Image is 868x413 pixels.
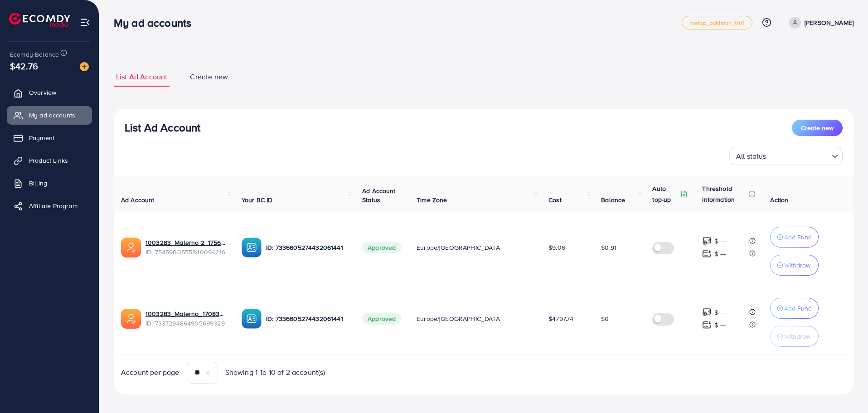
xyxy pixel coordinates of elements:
img: top-up amount [702,320,712,330]
span: Balance [601,195,625,204]
img: image [80,62,89,71]
p: Threshold information [702,183,747,205]
span: $9.06 [548,243,565,252]
span: ID: 7545900555840094216 [145,248,227,257]
div: <span class='underline'>1003283_Malerno 2_1756917040219</span></br>7545900555840094216 [145,238,227,257]
p: [PERSON_NAME] [805,17,853,28]
span: ID: 7337294864905699329 [145,319,227,328]
span: Create new [190,72,228,82]
a: 1003283_Malerno_1708347095877 [145,309,227,318]
img: top-up amount [702,249,712,258]
span: Your BC ID [242,195,273,204]
span: metap_pakistan_001 [689,20,745,26]
button: Create new [792,120,843,136]
span: Approved [362,313,401,325]
img: top-up amount [702,307,712,317]
img: menu [80,17,90,28]
span: Product Links [29,156,68,165]
p: $ --- [714,248,726,259]
p: Add Fund [784,303,812,314]
p: Withdraw [784,331,810,342]
button: Withdraw [770,255,819,276]
span: Ad Account [121,195,155,204]
span: $0 [601,314,609,323]
span: Account per page [121,367,179,378]
img: logo [9,13,70,27]
button: Add Fund [770,227,819,248]
p: Withdraw [784,260,810,271]
a: [PERSON_NAME] [786,17,853,29]
a: Payment [7,129,92,147]
img: top-up amount [702,236,712,246]
a: Affiliate Program [7,197,92,215]
div: <span class='underline'>1003283_Malerno_1708347095877</span></br>7337294864905699329 [145,309,227,328]
p: ID: 7336605274432061441 [266,242,348,253]
iframe: Chat [829,372,861,406]
span: Affiliate Program [29,201,78,210]
input: Search for option [769,148,828,163]
h3: My ad accounts [114,16,199,29]
h3: List Ad Account [125,121,200,134]
a: 1003283_Malerno 2_1756917040219 [145,238,227,247]
span: $0.91 [601,243,616,252]
span: Time Zone [417,195,447,204]
a: metap_pakistan_001 [682,16,752,29]
p: ID: 7336605274432061441 [266,313,348,324]
span: Approved [362,242,401,253]
p: Add Fund [784,232,812,243]
span: List Ad Account [116,72,167,82]
span: Action [770,195,788,204]
img: ic-ads-acc.e4c84228.svg [121,309,141,329]
span: Overview [29,88,56,97]
img: ic-ba-acc.ded83a64.svg [242,238,262,258]
span: Cost [548,195,562,204]
span: Ecomdy Balance [10,50,59,59]
span: My ad accounts [29,111,75,120]
span: Create new [801,123,834,132]
a: Billing [7,174,92,192]
span: Europe/[GEOGRAPHIC_DATA] [417,314,501,323]
p: Auto top-up [652,183,679,205]
p: $ --- [714,307,726,318]
span: Billing [29,179,47,188]
div: Search for option [729,147,843,165]
p: $ --- [714,236,726,247]
span: Showing 1 To 10 of 2 account(s) [225,367,325,378]
a: Product Links [7,151,92,170]
span: All status [734,150,768,163]
button: Add Fund [770,298,819,319]
img: ic-ba-acc.ded83a64.svg [242,309,262,329]
span: $4797.74 [548,314,573,323]
a: Overview [7,83,92,102]
button: Withdraw [770,326,819,347]
img: ic-ads-acc.e4c84228.svg [121,238,141,258]
p: $ --- [714,320,726,330]
a: My ad accounts [7,106,92,124]
span: Payment [29,133,54,142]
span: Europe/[GEOGRAPHIC_DATA] [417,243,501,252]
span: Ad Account Status [362,186,396,204]
span: $42.76 [10,59,38,73]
